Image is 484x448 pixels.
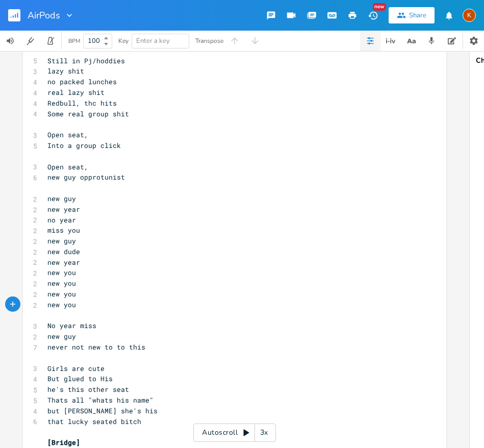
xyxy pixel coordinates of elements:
div: Kat [463,9,476,22]
span: new you [47,289,76,298]
span: new you [47,268,76,277]
span: Thats all "whats his name" [47,395,154,405]
span: new dude [47,247,80,256]
span: Into a group click [47,141,121,150]
div: Key [118,38,129,44]
span: Girls are cute [47,364,105,373]
span: he's this other seat [47,385,129,394]
button: K [463,4,476,27]
div: New [373,3,386,11]
button: Share [389,7,435,23]
div: 3x [255,424,273,442]
span: No year miss [47,321,96,330]
span: AirPods [28,11,60,20]
span: miss you [47,226,80,235]
span: no year [47,215,76,225]
span: Still in Pj/hoddies [47,56,125,65]
div: Share [409,11,426,20]
span: new you [47,279,76,288]
span: Redbull, thc hits [47,98,117,108]
span: new you [47,300,76,309]
div: Autoscroll [193,424,276,442]
div: Transpose [195,38,223,44]
span: never not new to to this [47,342,145,352]
span: But glued to His [47,374,113,383]
span: that lucky seated bitch [47,417,141,426]
span: new guy [47,236,76,245]
span: Open seat, [47,162,88,171]
button: New [363,6,383,24]
span: new guy [47,332,76,341]
span: Open seat, [47,130,88,139]
span: [Bridge] [47,438,80,447]
span: new year [47,205,80,214]
div: BPM [68,38,80,44]
span: lazy shit [47,66,84,76]
span: Enter a key [136,36,170,45]
span: Some real group shit [47,109,129,118]
span: real lazy shit [47,88,105,97]
span: new guy [47,194,76,203]
span: no packed lunches [47,77,117,86]
span: new year [47,258,80,267]
span: but [PERSON_NAME] she's his [47,406,158,415]
span: new guy opprotunist [47,172,125,182]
